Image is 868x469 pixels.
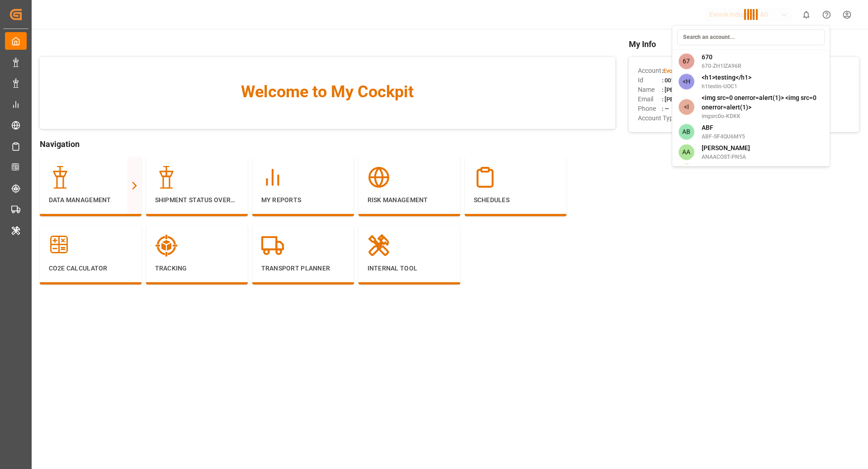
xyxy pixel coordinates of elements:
[629,38,859,50] span: My Info
[662,67,717,74] span: :
[677,29,825,45] input: Search an account...
[662,86,709,93] span: : [PERSON_NAME]
[638,104,662,114] span: Phone
[155,195,239,205] p: Shipment Status Overview
[58,80,597,104] span: Welcome to My Cockpit
[368,264,451,273] p: Internal Tool
[663,67,717,74] span: Evonik Industries AG
[261,264,345,273] p: Transport Planner
[49,195,132,205] p: Data Management
[796,5,816,25] button: show 0 new notifications
[638,76,662,85] span: Id
[638,95,662,104] span: Email
[261,195,345,205] p: My Reports
[40,138,615,150] span: Navigation
[638,85,662,95] span: Name
[638,114,676,123] span: Account Type
[474,195,557,205] p: Schedules
[816,5,837,25] button: Help Center
[155,264,239,273] p: Tracking
[662,77,722,84] span: : 0011t000013eqN2AAI
[49,264,132,273] p: CO2e Calculator
[662,105,669,112] span: : —
[662,96,803,103] span: : [PERSON_NAME][EMAIL_ADDRESS][DOMAIN_NAME]
[368,195,451,205] p: Risk Management
[638,66,662,76] span: Account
